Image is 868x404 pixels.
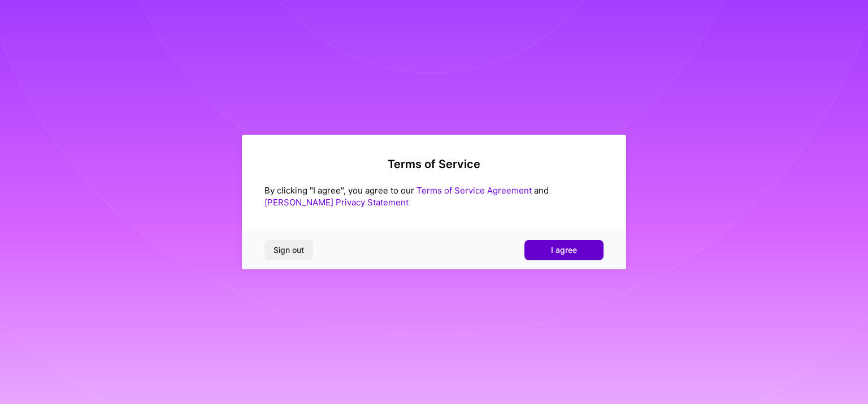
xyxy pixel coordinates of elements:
a: [PERSON_NAME] Privacy Statement [264,197,409,208]
h2: Terms of Service [264,157,604,171]
a: Terms of Service Agreement [416,185,532,196]
button: Sign out [264,240,313,260]
span: I agree [551,244,577,256]
button: I agree [524,240,604,260]
div: By clicking "I agree", you agree to our and [264,184,604,208]
span: Sign out [274,244,304,256]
